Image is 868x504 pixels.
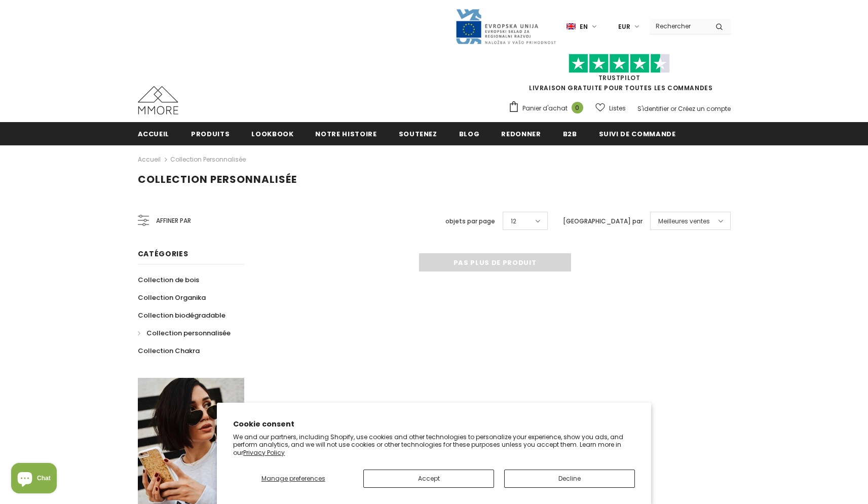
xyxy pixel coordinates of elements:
inbox-online-store-chat: Shopify online store chat [8,463,60,496]
span: Collection de bois [138,275,199,285]
span: Produits [191,129,230,139]
a: Collection personnalisée [138,324,231,342]
a: S'identifier [637,104,669,113]
button: Accept [363,470,494,488]
span: Collection Chakra [138,346,200,356]
a: TrustPilot [598,73,640,82]
a: Notre histoire [315,122,376,145]
a: Produits [191,122,230,145]
span: Collection biodégradable [138,311,225,320]
span: Manage preferences [261,474,325,483]
a: Collection Organika [138,289,206,306]
span: Notre histoire [315,129,376,139]
button: Decline [504,470,635,488]
span: Catégories [138,249,188,259]
a: Collection de bois [138,271,199,289]
span: EUR [618,22,630,32]
span: Suivi de commande [599,129,676,139]
p: We and our partners, including Shopify, use cookies and other technologies to personalize your ex... [233,433,635,457]
a: Blog [459,122,480,145]
span: Listes [609,103,626,113]
span: 12 [511,216,516,226]
h2: Cookie consent [233,419,635,430]
span: or [670,104,676,113]
a: Accueil [138,122,170,145]
button: Manage preferences [233,470,353,488]
span: Panier d'achat [522,103,568,113]
input: Search Site [650,19,708,33]
img: Cas MMORE [138,86,178,114]
span: Collection personnalisée [146,328,231,338]
a: soutenez [399,122,437,145]
a: Collection biodégradable [138,306,225,324]
a: Collection personnalisée [170,155,246,164]
img: Faites confiance aux étoiles pilotes [569,54,670,73]
span: Accueil [138,129,170,139]
a: Redonner [501,122,541,145]
a: Créez un compte [678,104,731,113]
span: Affiner par [156,215,191,226]
img: Javni Razpis [455,8,556,45]
span: Meilleures ventes [658,216,710,226]
span: Collection personnalisée [138,172,297,186]
a: Listes [595,99,626,117]
span: Blog [459,129,480,139]
a: Lookbook [251,122,293,145]
span: B2B [563,129,577,139]
label: [GEOGRAPHIC_DATA] par [563,216,643,226]
a: Suivi de commande [599,122,676,145]
a: Privacy Policy [243,448,285,457]
label: objets par page [445,216,495,226]
span: soutenez [399,129,437,139]
span: en [580,22,588,32]
a: Javni Razpis [455,22,556,30]
a: Collection Chakra [138,342,200,360]
a: B2B [563,122,577,145]
span: Lookbook [251,129,293,139]
a: Accueil [138,153,161,166]
span: 0 [572,102,583,113]
a: Panier d'achat 0 [508,101,588,116]
span: Collection Organika [138,293,206,302]
span: Redonner [501,129,541,139]
img: i-lang-1.png [567,22,576,31]
span: LIVRAISON GRATUITE POUR TOUTES LES COMMANDES [508,58,731,92]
